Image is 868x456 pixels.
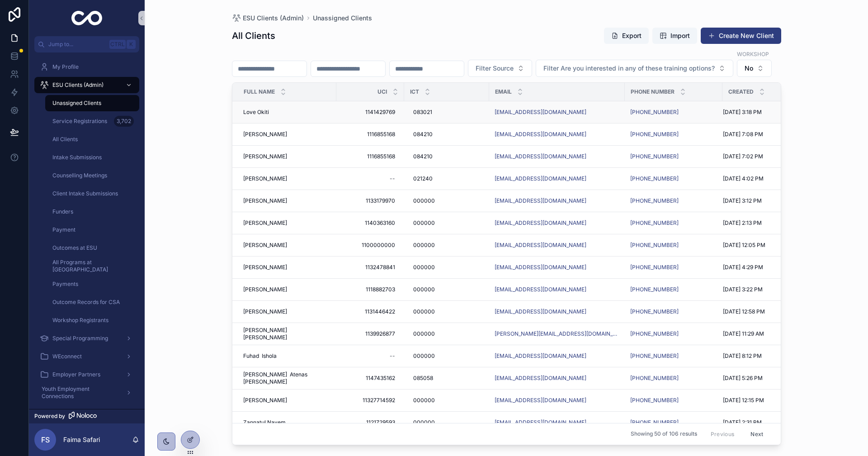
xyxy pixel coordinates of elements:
[390,352,395,360] div: --
[468,60,532,77] button: Select Button
[495,397,586,404] a: [EMAIL_ADDRESS][DOMAIN_NAME]
[243,419,331,426] a: Zannatul Nayem
[345,397,395,404] span: 11327714592
[34,366,139,383] a: Employer Partners
[410,282,484,297] a: 000000
[48,41,106,48] span: Jump to...
[652,28,697,44] button: Import
[495,330,619,337] a: [PERSON_NAME][EMAIL_ADDRESS][DOMAIN_NAME]
[413,197,435,204] span: 000000
[52,299,120,306] span: Outcome Records for CSA
[41,434,50,445] span: FS
[243,397,287,404] span: [PERSON_NAME]
[45,276,139,292] a: Payments
[495,109,586,116] a: [EMAIL_ADDRESS][DOMAIN_NAME]
[342,194,399,208] a: 1133179970
[630,131,717,138] a: [PHONE_NUMBER]
[345,242,395,249] span: 1100000000
[737,50,769,58] label: Workshop
[630,219,717,227] a: [PHONE_NUMBER]
[630,264,679,271] a: [PHONE_NUMBER]
[495,175,586,182] a: [EMAIL_ADDRESS][DOMAIN_NAME]
[670,31,690,40] span: Import
[495,264,586,271] a: [EMAIL_ADDRESS][DOMAIN_NAME]
[52,190,118,197] span: Client Intake Submissions
[495,419,619,426] a: [EMAIL_ADDRESS][DOMAIN_NAME]
[723,308,806,315] a: [DATE] 12:58 PM
[630,286,717,293] a: [PHONE_NUMBER]
[342,393,399,408] a: 11327714592
[410,105,484,119] a: 083021
[243,419,286,426] span: Zannatul Nayem
[723,397,806,404] a: [DATE] 12:15 PM
[243,308,331,315] a: [PERSON_NAME]
[495,109,619,116] a: [EMAIL_ADDRESS][DOMAIN_NAME]
[495,397,619,404] a: [EMAIL_ADDRESS][DOMAIN_NAME]
[723,330,764,337] span: [DATE] 11:29 AM
[342,216,399,230] a: 1140363160
[243,131,331,138] a: [PERSON_NAME]
[345,109,395,116] span: 1141429769
[127,41,135,48] span: K
[723,286,806,293] a: [DATE] 3:22 PM
[313,14,372,23] a: Unassigned Clients
[45,258,139,274] a: All Programs at [GEOGRAPHIC_DATA]
[723,175,806,182] a: [DATE] 4:02 PM
[342,149,399,164] a: 1116855168
[232,29,275,42] h1: All Clients
[744,427,769,441] button: Next
[243,131,287,138] span: [PERSON_NAME]
[243,352,331,360] a: Fuhad Ishola
[243,109,269,116] span: Love Okiti
[413,264,435,271] span: 000000
[723,242,765,249] span: [DATE] 12:05 PM
[410,194,484,208] a: 000000
[243,308,287,315] span: [PERSON_NAME]
[71,11,103,25] img: App logo
[413,286,435,293] span: 000000
[536,60,733,77] button: Select Button
[410,171,484,186] a: 021240
[723,197,762,204] span: [DATE] 3:12 PM
[243,242,331,249] a: [PERSON_NAME]
[630,352,679,360] a: [PHONE_NUMBER]
[243,14,304,23] span: ESU Clients (Admin)
[410,371,484,385] a: 085058
[630,352,717,360] a: [PHONE_NUMBER]
[243,327,331,341] span: [PERSON_NAME] [PERSON_NAME]
[723,153,763,160] span: [DATE] 7:02 PM
[630,153,679,160] a: [PHONE_NUMBER]
[630,175,679,182] a: [PHONE_NUMBER]
[45,312,139,328] a: Workshop Registrants
[52,100,101,107] span: Unassigned Clients
[42,385,118,400] span: Youth Employment Connections
[52,226,75,233] span: Payment
[701,28,781,44] a: Create New Client
[737,60,772,77] button: Select Button
[630,397,717,404] a: [PHONE_NUMBER]
[342,171,399,186] a: --
[495,153,619,160] a: [EMAIL_ADDRESS][DOMAIN_NAME]
[495,153,586,160] a: [EMAIL_ADDRESS][DOMAIN_NAME]
[52,118,107,125] span: Service Registrations
[723,375,763,382] span: [DATE] 5:26 PM
[243,264,331,271] a: [PERSON_NAME]
[45,240,139,256] a: Outcomes at ESU
[413,242,435,249] span: 000000
[723,397,764,404] span: [DATE] 12:15 PM
[723,264,806,271] a: [DATE] 4:29 PM
[29,52,145,409] div: scrollable content
[723,219,762,227] span: [DATE] 2:13 PM
[495,175,619,182] a: [EMAIL_ADDRESS][DOMAIN_NAME]
[630,330,679,337] a: [PHONE_NUMBER]
[723,264,763,271] span: [DATE] 4:29 PM
[52,154,102,161] span: Intake Submissions
[52,136,78,143] span: All Clients
[52,335,108,342] span: Special Programming
[243,219,331,227] a: [PERSON_NAME]
[345,419,395,426] span: 1121729593
[495,286,586,293] a: [EMAIL_ADDRESS][DOMAIN_NAME]
[45,185,139,202] a: Client Intake Submissions
[630,197,717,204] a: [PHONE_NUMBER]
